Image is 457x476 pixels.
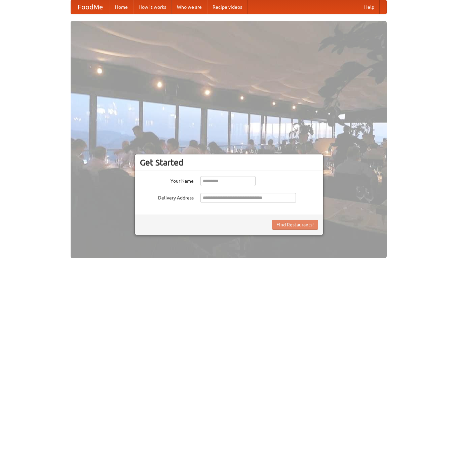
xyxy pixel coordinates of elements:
[140,157,318,168] h3: Get Started
[207,0,247,14] a: Recipe videos
[359,0,380,14] a: Help
[110,0,133,14] a: Home
[133,0,172,14] a: How it works
[140,176,194,184] label: Your Name
[71,0,110,14] a: FoodMe
[272,220,318,230] button: Find Restaurants!
[140,193,194,201] label: Delivery Address
[172,0,207,14] a: Who we are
